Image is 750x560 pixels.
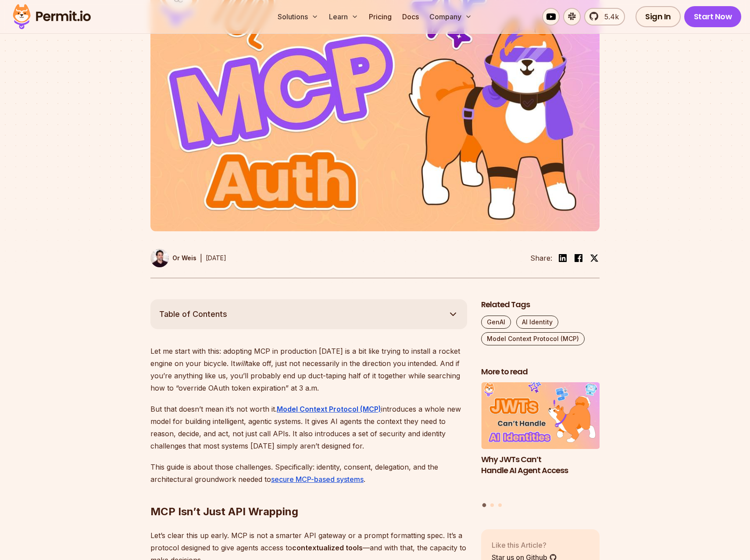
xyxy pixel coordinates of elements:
a: AI Identity [516,316,558,329]
a: Docs [399,8,422,25]
p: Like this Article? [492,540,557,550]
p: Let me start with this: adopting MCP in production [DATE] is a bit like trying to install a rocke... [150,345,467,394]
button: Table of Contents [150,299,467,329]
a: Why JWTs Can’t Handle AI Agent AccessWhy JWTs Can’t Handle AI Agent Access [481,382,600,498]
a: Or Weis [150,249,196,267]
li: Share: [530,253,552,263]
a: Pricing [365,8,395,25]
h3: Why JWTs Can’t Handle AI Agent Access [481,454,600,476]
button: Learn [325,8,362,25]
div: Posts [481,382,600,508]
img: facebook [573,253,584,263]
h2: Related Tags [481,299,600,310]
h2: MCP Isn’t Just API Wrapping [150,470,467,519]
a: Model Context Protocol (MCP) [277,405,381,413]
a: 5.4k [584,8,625,25]
img: Permit logo [9,2,95,32]
a: Sign In [636,6,681,27]
button: Go to slide 3 [498,503,502,507]
button: Solutions [274,8,322,25]
button: Company [426,8,475,25]
a: secure MCP-based systems [271,475,364,484]
p: Or Weis [172,254,196,262]
p: But that doesn’t mean it’s not worth it. introduces a whole new model for building intelligent, a... [150,403,467,452]
span: Table of Contents [159,308,227,320]
time: [DATE] [206,254,226,262]
div: | [200,253,202,263]
a: Model Context Protocol (MCP) [481,332,585,345]
button: Go to slide 2 [490,503,494,507]
img: Or Weis [150,249,169,267]
img: linkedin [557,253,568,263]
li: 1 of 3 [481,382,600,498]
h2: More to read [481,366,600,377]
em: will [235,359,246,368]
button: Go to slide 1 [482,503,486,507]
a: Start Now [684,6,742,27]
a: GenAI [481,316,511,329]
strong: contextualized tools [292,543,363,552]
img: Why JWTs Can’t Handle AI Agent Access [481,382,600,449]
img: twitter [590,254,599,262]
span: 5.4k [599,11,619,22]
p: This guide is about those challenges. Specifically: identity, consent, delegation, and the archit... [150,461,467,485]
